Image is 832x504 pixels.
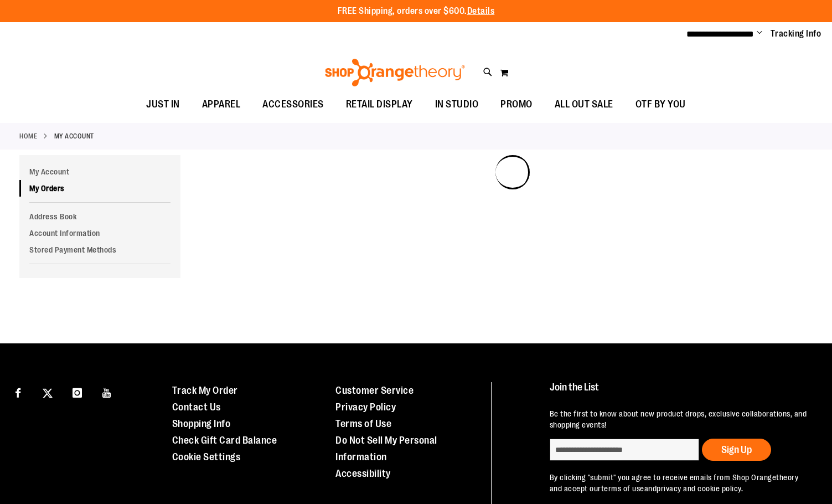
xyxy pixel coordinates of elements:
[19,131,37,141] a: Home
[771,28,821,40] a: Tracking Info
[335,402,396,413] a: Privacy Policy
[38,382,58,402] a: Visit our X page
[172,435,277,446] a: Check Gift Card Balance
[550,472,810,494] p: By clicking "submit" you agree to receive emails from Shop Orangetheory and accept our and
[172,385,238,396] a: Track My Order
[172,451,241,462] a: Cookie Settings
[601,484,644,493] a: terms of use
[19,225,180,241] a: Account Information
[335,385,414,396] a: Customer Service
[97,382,117,402] a: Visit our Youtube page
[262,92,324,117] span: ACCESSORIES
[335,435,437,462] a: Do Not Sell My Personal Information
[555,92,613,117] span: ALL OUT SALE
[323,59,467,86] img: Shop Orangetheory
[346,92,413,117] span: RETAIL DISPLAY
[500,92,533,117] span: PROMO
[550,408,810,430] p: Be the first to know about new product drops, exclusive collaborations, and shopping events!
[146,92,180,117] span: JUST IN
[19,241,180,258] a: Stored Payment Methods
[172,418,231,429] a: Shopping Info
[19,208,180,225] a: Address Book
[335,468,391,479] a: Accessibility
[757,28,762,39] button: Account menu
[721,444,752,455] span: Sign Up
[43,388,53,398] img: Twitter
[338,5,495,18] p: FREE Shipping, orders over $600.
[435,92,479,117] span: IN STUDIO
[335,418,391,429] a: Terms of Use
[657,484,743,493] a: privacy and cookie policy.
[19,163,180,180] a: My Account
[172,402,221,413] a: Contact Us
[202,92,241,117] span: APPAREL
[702,439,771,461] button: Sign Up
[467,6,495,16] a: Details
[68,382,87,402] a: Visit our Instagram page
[550,439,699,461] input: enter email
[8,382,28,402] a: Visit our Facebook page
[54,131,94,141] strong: My Account
[550,382,810,403] h4: Join the List
[19,180,180,197] a: My Orders
[635,92,686,117] span: OTF BY YOU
